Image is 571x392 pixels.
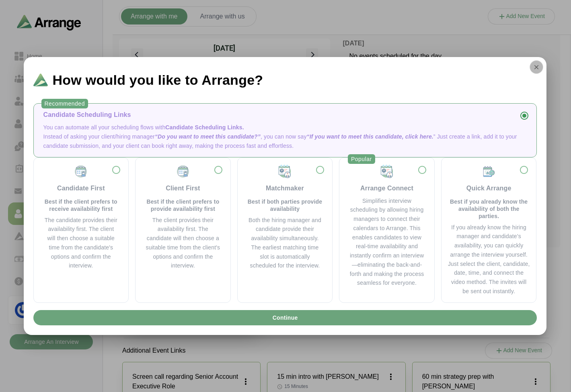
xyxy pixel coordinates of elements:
span: How would you like to Arrange? [53,73,263,87]
p: Best if both parties provide availability [247,198,323,212]
span: Candidate Scheduling Links. [165,124,244,131]
img: Candidate First [74,164,88,179]
p: Best if the client prefers to provide availability first [145,198,221,212]
div: Quick Arrange [466,184,511,193]
div: Recommended [41,99,88,108]
div: The candidate provides their availability first. The client will then choose a suitable time from... [43,216,119,271]
p: Best if you already know the availability of both the parties. [448,198,530,220]
img: Client First [176,164,190,179]
img: Logo [33,73,48,86]
div: Both the hiring manager and candidate provide their availability simultaneously. The earliest mat... [247,216,323,271]
div: The client provides their availability first. The candidate will then choose a suitable time from... [145,216,221,271]
span: “Do you want to meet this candidate?” [155,133,261,140]
div: Matchmaker [266,184,304,193]
p: Instead of asking your client/hiring manager , you can now say ” Just create a link, add it to yo... [43,132,527,151]
button: Continue [33,310,537,325]
img: Quick Arrange [482,164,496,179]
div: Client First [166,184,200,193]
div: Arrange Connect [360,184,413,193]
div: Popular [348,154,375,164]
div: Simplifies interview scheduling by allowing hiring managers to connect their calendars to Arrange... [349,196,425,288]
p: You can automate all your scheduling flows with [43,123,527,132]
p: Best if the client prefers to receive availability first [43,198,119,212]
span: Continue [272,310,298,325]
span: “If you want to meet this candidate, click here. [307,133,433,140]
div: Candidate First [57,184,105,193]
img: Matchmaker [380,164,394,179]
div: Candidate Scheduling Links [43,110,527,120]
img: Matchmaker [277,164,292,179]
div: If you already know the hiring manager and candidate’s availability, you can quickly arrange the ... [448,223,530,296]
